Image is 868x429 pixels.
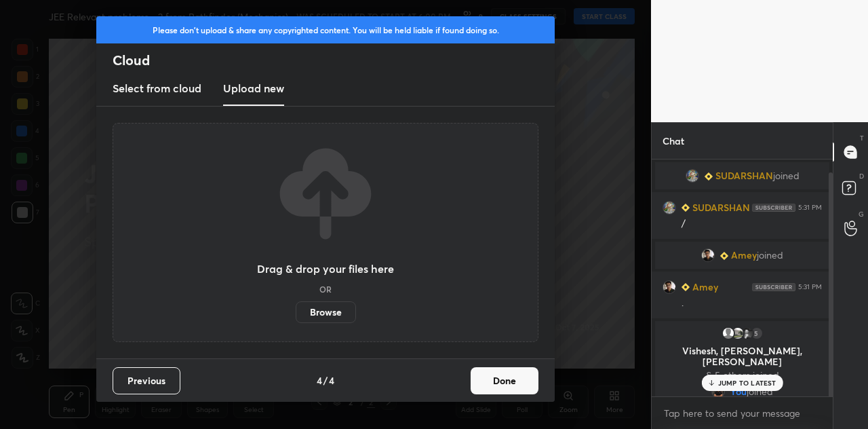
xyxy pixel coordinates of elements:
img: Learner_Badge_beginner_1_8b307cf2a0.svg [705,172,713,181]
p: G [859,209,864,219]
img: 13595b9613fb4cd892dad8342a6f8c89.jpg [686,169,699,183]
h4: / [323,373,328,388]
p: D [859,171,864,181]
img: default.png [722,327,735,340]
img: 70f8f6e79a694da5b739a64a5d0d9aef.jpg [711,385,725,398]
div: 5 [750,327,764,340]
h5: OR [319,285,332,293]
h3: Upload new [223,80,284,96]
img: 60e33d2ef5f442c0bae6da54d1618dd4.jpg [731,327,745,340]
p: JUMP TO LATEST [718,379,776,387]
img: df51ea59a97d4ab892a5afcbca79c1a5.jpg [701,248,715,262]
span: joined [773,170,800,181]
p: T [860,133,864,143]
div: grid [652,160,833,396]
span: You [730,386,747,397]
span: joined [747,386,773,397]
h3: Select from cloud [113,80,201,96]
img: Learner_Badge_beginner_1_8b307cf2a0.svg [682,283,690,291]
img: 13595b9613fb4cd892dad8342a6f8c89.jpg [663,201,676,214]
img: 23034bc9796645eab1a2509fc68a2074.jpg [741,327,754,340]
h6: SUDARSHAN [690,200,750,214]
h2: Cloud [113,52,555,69]
span: SUDARSHAN [715,170,773,181]
p: & 5 others joined [663,370,821,381]
img: df51ea59a97d4ab892a5afcbca79c1a5.jpg [663,280,676,294]
img: Learner_Badge_beginner_1_8b307cf2a0.svg [720,252,728,260]
h4: 4 [329,373,334,388]
img: 4P8fHbbgJtejmAAAAAElFTkSuQmCC [752,283,795,291]
h6: Amey [690,280,718,294]
span: joined [757,250,783,261]
div: . [682,297,822,310]
h4: 4 [317,373,322,388]
button: Done [471,367,538,394]
div: 5:31 PM [798,204,822,212]
div: 5:31 PM [798,283,822,291]
p: Vishesh, [PERSON_NAME], [PERSON_NAME] [663,346,821,367]
p: Chat [652,123,695,159]
div: / [682,217,822,231]
img: Learner_Badge_beginner_1_8b307cf2a0.svg [682,204,690,212]
h3: Drag & drop your files here [257,263,394,274]
div: Please don't upload & share any copyrighted content. You will be held liable if found doing so. [96,16,555,43]
img: 4P8fHbbgJtejmAAAAAElFTkSuQmCC [752,204,795,212]
span: Amey [731,250,757,261]
button: Previous [113,367,180,394]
